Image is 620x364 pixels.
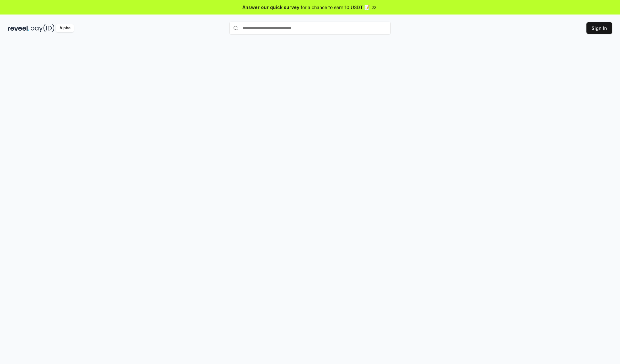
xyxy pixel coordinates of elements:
span: for a chance to earn 10 USDT 📝 [301,4,370,11]
img: pay_id [31,24,55,32]
span: Answer our quick survey [243,4,299,11]
img: reveel_dark [8,24,29,32]
button: Sign In [586,22,612,34]
div: Alpha [56,24,74,32]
